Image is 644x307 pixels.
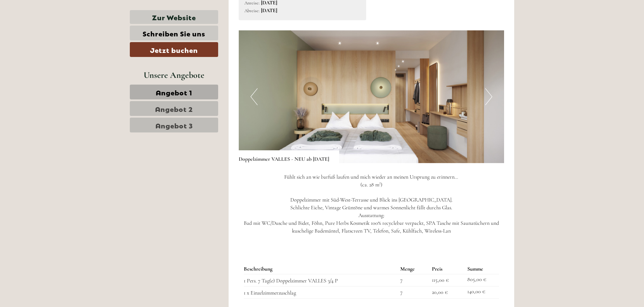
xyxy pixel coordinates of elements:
[429,264,465,274] th: Preis
[239,173,504,235] p: Fühlt sich an wie barfuß laufen und mich wieder an meinen Ursprung zu erinnern… (ca. 28 m²) Doppe...
[244,8,260,13] small: Abreise:
[244,286,398,299] td: 1 x Einzelzimmerzuschlag
[130,10,218,24] a: Zur Website
[155,120,193,130] span: Angebot 3
[244,274,398,286] td: 1 Pers. 7 Tag(e) Doppelzimmer VALLES 3/4 P
[10,20,96,25] div: [GEOGRAPHIC_DATA]
[156,87,192,97] span: Angebot 1
[239,30,504,163] img: image
[130,69,218,81] div: Unsere Angebote
[218,175,266,189] button: Senden
[432,277,449,283] span: 115,00 €
[485,88,492,105] button: Next
[130,42,218,57] a: Jetzt buchen
[251,88,258,105] button: Previous
[465,264,499,274] th: Summe
[130,26,218,40] a: Schreiben Sie uns
[155,104,193,113] span: Angebot 2
[432,289,448,296] span: 20,00 €
[261,7,277,14] b: [DATE]
[239,150,339,163] div: Doppelzimmer VALLES - NEU ab [DATE]
[244,264,398,274] th: Beschreibung
[121,5,145,17] div: [DATE]
[398,286,429,299] td: 7
[398,274,429,286] td: 7
[10,33,96,37] small: 13:05
[5,18,99,39] div: Guten Tag, wie können wir Ihnen helfen?
[465,274,499,286] td: 805,00 €
[398,264,429,274] th: Menge
[465,286,499,299] td: 140,00 €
